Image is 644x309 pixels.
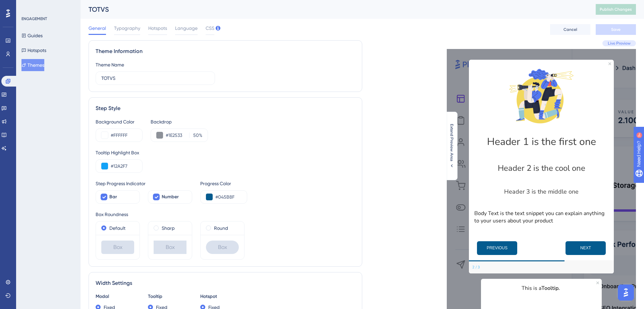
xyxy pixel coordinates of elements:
h3: Header 3 is the middle one [474,188,608,196]
div: Tooltip [148,293,192,301]
div: 9+ [46,3,50,9]
div: Theme Information [96,47,355,55]
div: TOTVS [89,5,579,14]
button: Guides [21,30,43,42]
div: Progress Color [200,179,247,188]
div: Close Preview [596,281,599,284]
div: Step Progress Indicator [96,179,192,188]
button: Next [566,241,606,255]
label: Round [214,224,228,232]
span: Publish Changes [600,7,632,12]
div: Tooltip Highlight Box [96,149,355,157]
div: ENGAGEMENT [21,16,47,21]
button: Save [596,24,636,35]
button: Themes [21,59,44,71]
label: Sharp [162,224,175,232]
span: CSS [206,24,214,32]
button: Cancel [550,24,590,35]
div: Hotspot [200,293,245,301]
h2: Header 2 is the cool one [474,163,608,173]
div: Close Preview [608,62,611,65]
iframe: UserGuiding AI Assistant Launcher [616,282,636,303]
img: Modal Media [508,62,575,130]
div: Backdrop [151,118,208,126]
span: Typography [114,24,140,32]
span: Live Preview [608,41,631,46]
div: Theme Name [96,61,124,69]
div: Box Roundness [96,210,355,218]
div: Box [206,241,239,254]
div: Modal [96,293,140,301]
button: Hotspots [21,44,46,56]
b: Tooltip. [541,285,560,292]
div: Box [101,241,134,254]
button: Previous [477,241,517,255]
button: Publish Changes [596,4,636,15]
h1: Header 1 is the first one [474,135,608,149]
div: Footer [469,261,614,273]
span: Save [611,27,621,32]
input: % [192,131,199,139]
div: Step Style [96,104,355,112]
div: Step 2 of 3 [472,265,480,270]
input: Theme Name [101,74,209,82]
span: Cancel [563,27,577,32]
button: Extend Preview Area [446,124,457,168]
p: Body Text is the text snippet you can explain anything to your users about your product [474,210,608,224]
label: Default [109,224,125,232]
span: Language [175,24,198,32]
span: Hotspots [148,24,167,32]
span: Number [162,193,179,201]
div: Width Settings [96,279,355,287]
p: This is a [486,284,596,293]
span: Need Help? [16,2,42,10]
div: Background Color [96,118,143,126]
span: Extend Preview Area [449,124,454,161]
span: General [89,24,106,32]
label: % [189,131,202,139]
span: Bar [109,193,117,201]
div: Box [154,241,186,254]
